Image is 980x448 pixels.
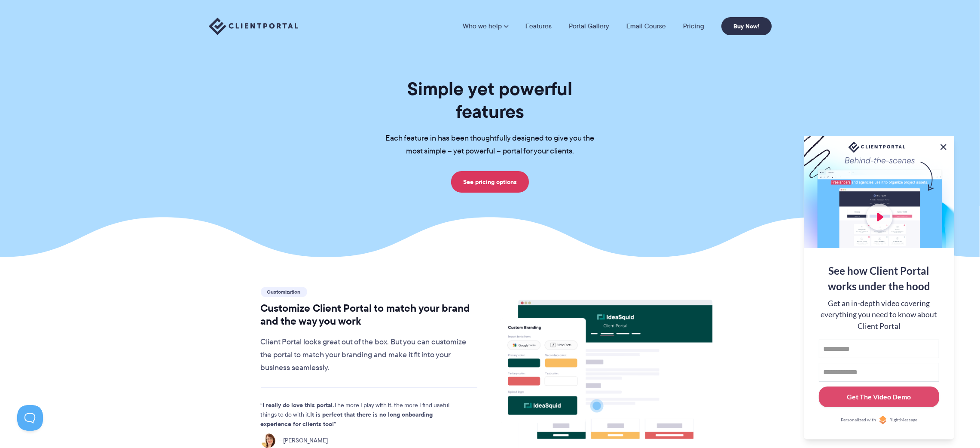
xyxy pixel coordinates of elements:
a: Who we help [463,23,508,30]
iframe: Toggle Customer Support [17,405,43,431]
span: [PERSON_NAME] [279,436,328,445]
span: Customization [261,287,307,297]
strong: It is perfect that there is no long onboarding experience for clients too! [261,410,433,429]
a: Buy Now! [721,17,772,35]
h2: Customize Client Portal to match your brand and the way you work [261,302,478,328]
a: Personalized withRightMessage [819,416,939,424]
p: Each feature in has been thoughtfully designed to give you the most simple – yet powerful – porta... [372,132,608,158]
a: Portal Gallery [569,23,609,30]
a: Pricing [683,23,704,30]
a: See pricing options [451,171,529,193]
a: Features [525,23,552,30]
p: Client Portal looks great out of the box. But you can customize the portal to match your branding... [261,336,478,374]
div: See how Client Portal works under the hood [819,263,939,294]
span: Personalized with [841,417,876,423]
div: Get The Video Demo [847,392,911,402]
a: Email Course [626,23,666,30]
div: Get an in-depth video covering everything you need to know about Client Portal [819,298,939,332]
strong: I really do love this portal. [263,400,334,410]
span: RightMessage [889,417,917,423]
p: The more I play with it, the more I find useful things to do with it. [261,401,463,429]
button: Get The Video Demo [819,387,939,408]
img: Personalized with RightMessage [879,416,887,424]
h1: Simple yet powerful features [372,77,608,123]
